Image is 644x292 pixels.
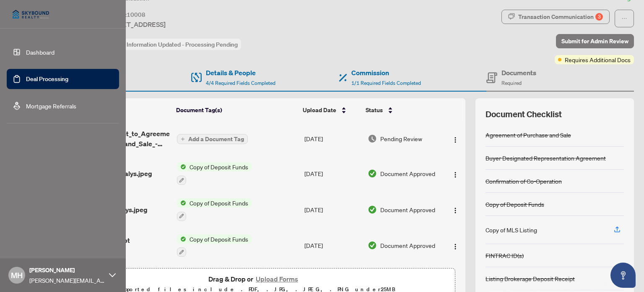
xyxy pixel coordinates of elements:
[11,269,23,281] span: MH
[206,68,275,78] h4: Details & People
[518,10,603,24] div: Transaction Communication
[301,192,364,228] td: [DATE]
[177,162,186,171] img: Status Icon
[206,80,275,86] span: 4/4 Required Fields Completed
[561,34,628,48] span: Submit for Admin Review
[501,80,522,86] span: Required
[368,205,377,214] img: Document Status
[362,98,441,122] th: Status
[303,105,336,115] span: Upload Date
[186,198,252,208] span: Copy of Deposit Funds
[208,274,301,284] span: Drag & Drop or
[486,251,524,260] div: FINTRAC ID(s)
[177,198,252,221] button: Status IconCopy of Deposit Funds
[486,108,562,120] span: Document Checklist
[26,102,76,110] a: Mortgage Referrals
[610,263,636,288] button: Open asap
[301,228,364,264] td: [DATE]
[301,155,364,192] td: [DATE]
[449,239,462,252] button: Logo
[486,153,606,163] div: Buyer Designated Representation Agreement
[380,205,435,214] span: Document Approved
[486,200,544,209] div: Copy of Deposit Funds
[177,134,248,145] button: Add a Document Tag
[368,241,377,250] img: Document Status
[452,171,459,178] img: Logo
[380,241,435,250] span: Document Approved
[565,55,631,64] span: Requires Additional Docs
[501,68,536,78] h4: Documents
[127,11,145,18] span: 10008
[449,167,462,180] button: Logo
[366,105,383,115] span: Status
[452,207,459,214] img: Logo
[177,234,252,257] button: Status IconCopy of Deposit Funds
[29,266,105,275] span: [PERSON_NAME]
[127,41,238,48] span: Information Updated - Processing Pending
[173,98,300,122] th: Document Tag(s)
[452,137,459,143] img: Logo
[595,13,603,21] div: 3
[351,68,421,78] h4: Commission
[301,122,364,155] td: [DATE]
[177,134,248,144] button: Add a Document Tag
[26,75,68,83] a: Deal Processing
[188,136,244,142] span: Add a Document Tag
[486,225,537,234] div: Copy of MLS Listing
[556,34,634,48] button: Submit for Admin Review
[486,130,571,139] div: Agreement of Purchase and Sale
[181,137,185,141] span: plus
[186,234,252,244] span: Copy of Deposit Funds
[368,169,377,178] img: Document Status
[299,98,362,122] th: Upload Date
[104,19,166,29] span: [STREET_ADDRESS]
[7,4,55,24] img: logo
[449,132,462,145] button: Logo
[449,203,462,216] button: Logo
[486,274,575,283] div: Listing Brokerage Deposit Receipt
[486,176,562,186] div: Confirmation of Co-Operation
[104,39,241,50] div: Status:
[368,134,377,143] img: Document Status
[351,80,421,86] span: 1/1 Required Fields Completed
[380,169,435,178] span: Document Approved
[621,16,627,21] span: ellipsis
[177,162,252,185] button: Status IconCopy of Deposit Funds
[186,162,252,171] span: Copy of Deposit Funds
[29,276,105,285] span: [PERSON_NAME][EMAIL_ADDRESS][DOMAIN_NAME]
[26,48,55,56] a: Dashboard
[177,234,186,244] img: Status Icon
[380,134,422,143] span: Pending Review
[452,243,459,250] img: Logo
[177,198,186,208] img: Status Icon
[501,10,610,24] button: Transaction Communication3
[253,274,301,284] button: Upload Forms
